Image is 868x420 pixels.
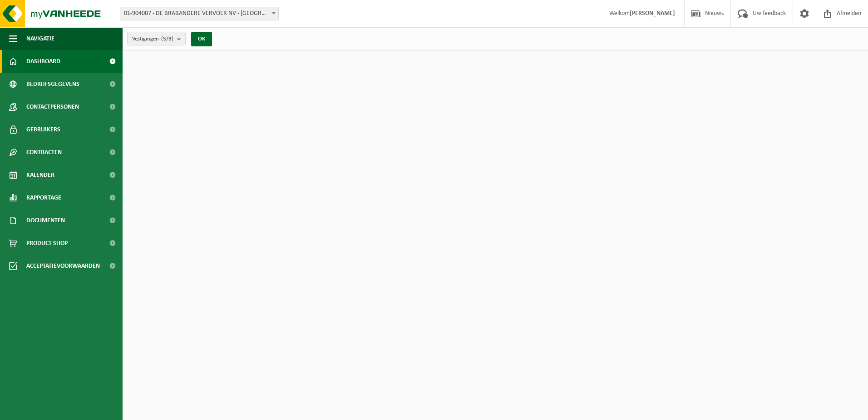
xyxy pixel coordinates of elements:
span: 01-904007 - DE BRABANDERE VERVOER NV - VEURNE [120,7,278,20]
strong: [PERSON_NAME] [630,10,675,17]
button: OK [191,32,212,46]
span: Gebruikers [26,118,60,141]
button: Vestigingen(3/3) [127,32,186,45]
span: Navigatie [26,27,54,50]
span: Documenten [26,209,65,232]
count: (3/3) [161,36,173,42]
span: Rapportage [26,186,61,209]
span: 01-904007 - DE BRABANDERE VERVOER NV - VEURNE [120,7,279,20]
span: Contactpersonen [26,95,79,118]
span: Bedrijfsgegevens [26,73,79,95]
span: Contracten [26,141,62,164]
span: Kalender [26,164,54,186]
span: Acceptatievoorwaarden [26,255,100,277]
span: Vestigingen [132,32,173,46]
span: Dashboard [26,50,60,73]
span: Product Shop [26,232,68,255]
